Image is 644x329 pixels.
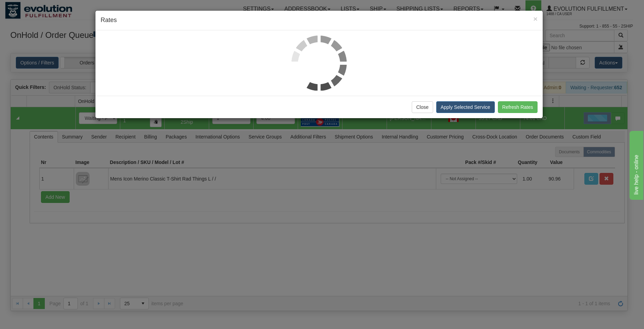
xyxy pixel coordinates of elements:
iframe: chat widget [628,129,643,199]
button: Refresh Rates [498,101,538,113]
button: Apply Selected Service [436,101,495,113]
button: Close [412,101,433,113]
img: loader.gif [292,35,347,91]
button: Close [533,15,538,22]
h4: Rates [101,16,538,25]
div: live help - online [5,4,64,12]
span: × [533,15,538,23]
